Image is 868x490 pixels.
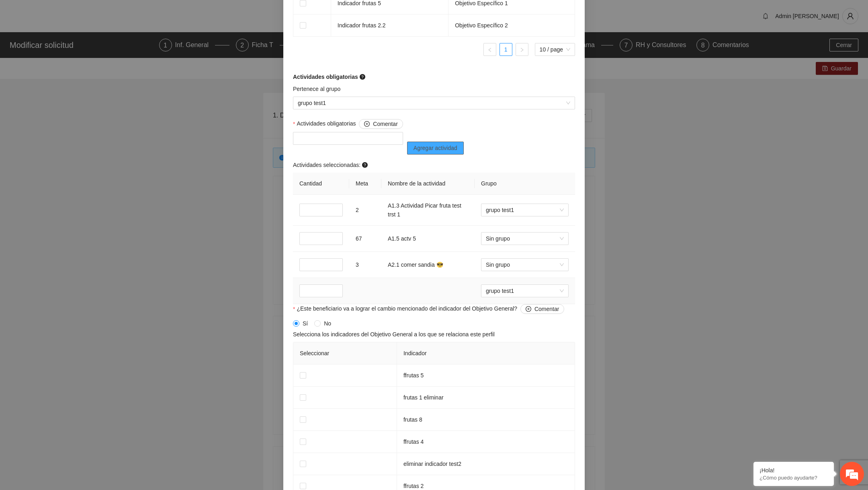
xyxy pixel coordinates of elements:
[414,144,457,152] span: Agregar actividad
[293,342,397,364] th: Seleccionar
[359,119,403,129] button: Actividades obligatorias
[297,119,403,129] span: Actividades obligatorias
[397,387,575,409] td: frutas 1 eliminar
[397,364,575,387] td: ffrutas 5
[4,220,153,248] textarea: Escriba su mensaje y pulse “Intro”
[486,285,564,297] span: grupo test1
[520,47,524,52] span: right
[486,259,564,271] span: Sin grupo
[331,14,448,37] td: Indicador frutas 2.2
[483,43,496,56] button: left
[42,41,135,51] div: Chatee con nosotros ahora
[349,173,381,195] th: Meta
[759,475,828,481] p: ¿Cómo puedo ayudarte?
[516,43,528,56] li: Next Page
[487,47,492,52] span: left
[397,342,575,364] th: Indicador
[483,43,496,56] li: Previous Page
[397,453,575,475] td: eliminar indicador test2
[500,43,512,56] li: 1
[381,252,475,278] td: A2.1 comer sandia 😎
[293,74,358,80] strong: Actividades obligatorias
[293,84,340,93] label: Pertenece al grupo
[381,195,475,226] td: A1.3 Actividad Picar fruta test trst 1
[381,173,475,195] th: Nombre de la actividad
[486,233,564,245] span: Sin grupo
[526,306,531,313] span: plus-circle
[349,195,381,226] td: 2
[448,14,575,37] td: Objetivo Específico 2
[407,142,464,154] button: Agregar actividad
[298,97,570,109] span: grupo test1
[349,252,381,278] td: 3
[534,305,559,313] span: Comentar
[397,431,575,453] td: ffrutas 4
[299,319,311,328] span: Sí
[349,226,381,252] td: 67
[540,43,570,56] span: 10 / page
[297,304,564,314] span: ¿Este beneficiario va a lograr el cambio mencionado del indicador del Objetivo General?
[299,180,322,187] span: Cantidad
[293,330,495,339] span: Selecciona los indicadores del Objetivo General a los que se relaciona este perfil
[486,204,564,216] span: grupo test1
[364,121,370,128] span: plus-circle
[520,304,564,314] button: ¿Este beneficiario va a lograr el cambio mencionado del indicador del Objetivo General?
[516,43,528,56] button: right
[293,161,369,169] span: Actividades seleccionadas:
[47,107,111,189] span: Estamos en línea.
[373,119,397,128] span: Comentar
[481,180,497,187] span: Grupo
[759,467,828,474] div: ¡Hola!
[500,43,512,56] a: 1
[381,226,475,252] td: A1.5 actv 5
[360,74,365,80] span: question-circle
[132,4,151,23] div: Minimizar ventana de chat en vivo
[535,43,575,56] div: Page Size
[321,319,334,328] span: No
[397,409,575,431] td: frutas 8
[362,162,368,168] span: question-circle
